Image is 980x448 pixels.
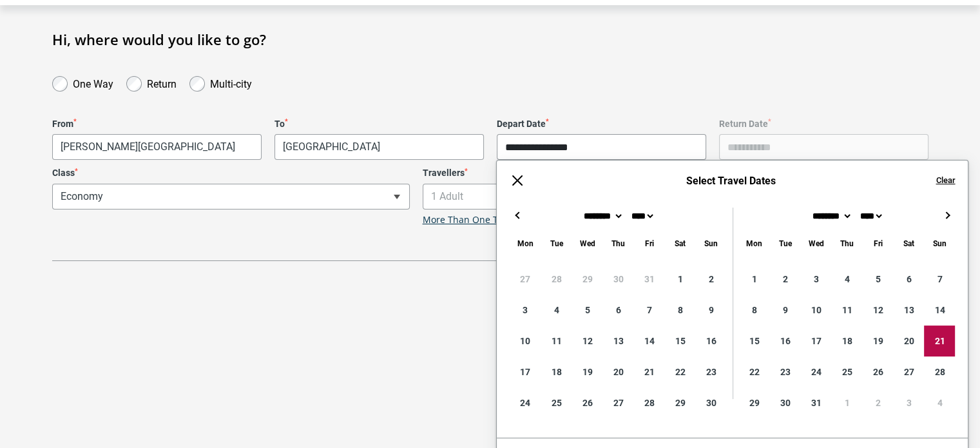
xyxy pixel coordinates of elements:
[541,264,572,295] div: 28
[800,264,831,295] div: 3
[831,264,862,295] div: 4
[510,356,541,387] div: 17
[738,326,769,356] div: 15
[541,387,572,418] div: 25
[53,184,409,209] span: Economy
[423,168,780,179] label: Travellers
[423,184,780,209] span: 1 Adult
[572,326,602,356] div: 12
[73,75,113,90] label: One Way
[695,295,726,326] div: 9
[769,236,800,251] div: Tuesday
[862,356,893,387] div: 26
[633,264,664,295] div: 31
[510,264,541,295] div: 27
[695,236,726,251] div: Sunday
[633,356,664,387] div: 21
[924,356,955,387] div: 28
[924,295,955,326] div: 14
[738,387,769,418] div: 29
[695,264,726,295] div: 2
[497,119,706,130] label: Depart Date
[510,387,541,418] div: 24
[862,264,893,295] div: 5
[800,326,831,356] div: 17
[602,295,633,326] div: 6
[924,264,955,295] div: 7
[924,387,955,418] div: 4
[274,119,484,130] label: To
[769,295,800,326] div: 9
[602,356,633,387] div: 20
[510,208,525,223] button: ←
[510,295,541,326] div: 3
[893,264,924,295] div: 6
[924,326,955,356] div: 21
[602,387,633,418] div: 27
[572,236,602,251] div: Wednesday
[510,236,541,251] div: Monday
[893,387,924,418] div: 3
[275,135,483,159] span: Melbourne, Australia
[53,135,261,159] span: Paris, France
[800,295,831,326] div: 10
[664,326,695,356] div: 15
[831,326,862,356] div: 18
[52,168,410,179] label: Class
[893,295,924,326] div: 13
[800,356,831,387] div: 24
[664,387,695,418] div: 29
[769,264,800,295] div: 2
[862,236,893,251] div: Friday
[769,326,800,356] div: 16
[52,31,928,48] h1: Hi, where would you like to go?
[602,236,633,251] div: Thursday
[769,356,800,387] div: 23
[738,295,769,326] div: 8
[738,264,769,295] div: 1
[210,75,252,90] label: Multi-city
[510,326,541,356] div: 10
[831,387,862,418] div: 1
[572,264,602,295] div: 29
[633,387,664,418] div: 28
[541,236,572,251] div: Tuesday
[633,326,664,356] div: 14
[831,356,862,387] div: 25
[924,236,955,251] div: Sunday
[664,264,695,295] div: 1
[893,356,924,387] div: 27
[862,295,893,326] div: 12
[893,236,924,251] div: Saturday
[572,295,602,326] div: 5
[862,387,893,418] div: 2
[769,387,800,418] div: 30
[695,326,726,356] div: 16
[572,356,602,387] div: 19
[52,119,262,130] label: From
[893,326,924,356] div: 20
[738,356,769,387] div: 22
[633,236,664,251] div: Friday
[831,295,862,326] div: 11
[602,264,633,295] div: 30
[664,236,695,251] div: Saturday
[572,387,602,418] div: 26
[147,75,177,90] label: Return
[695,356,726,387] div: 23
[274,134,484,160] span: Melbourne, Australia
[423,184,780,209] span: 1 Adult
[695,387,726,418] div: 30
[52,134,262,160] span: Paris, France
[602,326,633,356] div: 13
[939,208,955,223] button: →
[664,295,695,326] div: 8
[800,236,831,251] div: Wednesday
[541,326,572,356] div: 11
[52,184,410,209] span: Economy
[936,175,955,186] button: Clear
[664,356,695,387] div: 22
[541,356,572,387] div: 18
[423,215,535,226] a: More Than One Traveller?
[541,295,572,326] div: 4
